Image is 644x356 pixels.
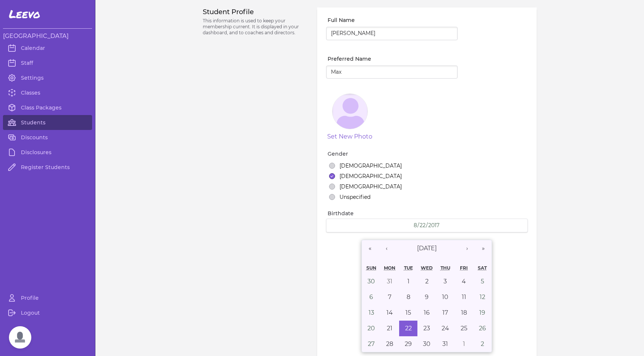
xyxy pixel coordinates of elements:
abbr: August 7, 2017 [388,293,391,301]
button: « [362,240,378,257]
button: August 11, 2017 [455,289,473,305]
button: August 19, 2017 [473,305,492,321]
span: / [426,222,428,229]
a: Disclosures [3,145,92,160]
abbr: August 16, 2017 [424,309,430,316]
input: Richard Button [326,27,458,40]
button: August 22, 2017 [399,321,418,336]
label: Preferred Name [328,55,458,63]
button: Set New Photo [327,132,372,141]
abbr: August 25, 2017 [461,325,467,332]
button: [DATE] [395,240,459,257]
abbr: August 1, 2017 [407,278,410,285]
abbr: August 24, 2017 [442,325,449,332]
abbr: August 20, 2017 [367,325,375,332]
button: July 30, 2017 [362,274,381,289]
label: Unspecified [340,193,370,201]
a: Logout [3,305,92,320]
button: August 26, 2017 [473,321,492,336]
abbr: August 18, 2017 [461,309,467,316]
button: August 9, 2017 [417,289,436,305]
button: August 23, 2017 [417,321,436,336]
a: Register Students [3,160,92,175]
button: August 6, 2017 [362,289,381,305]
a: Discounts [3,130,92,145]
label: [DEMOGRAPHIC_DATA] [340,162,402,169]
abbr: Monday [384,265,395,271]
abbr: August 11, 2017 [462,293,466,301]
label: Gender [328,150,528,158]
button: August 31, 2017 [436,336,455,352]
label: Full Name [328,16,458,24]
abbr: August 26, 2017 [479,325,486,332]
abbr: July 31, 2017 [387,278,392,285]
abbr: August 13, 2017 [369,309,374,316]
label: Birthdate [328,210,528,217]
abbr: August 23, 2017 [423,325,430,332]
abbr: August 6, 2017 [369,293,373,301]
button: August 25, 2017 [455,321,473,336]
abbr: Wednesday [421,265,433,271]
button: › [459,240,475,257]
button: » [475,240,492,257]
button: August 1, 2017 [399,274,418,289]
abbr: August 22, 2017 [405,325,412,332]
abbr: August 15, 2017 [405,309,411,316]
a: Class Packages [3,100,92,115]
button: September 2, 2017 [473,336,492,352]
button: August 28, 2017 [381,336,399,352]
abbr: July 30, 2017 [367,278,375,285]
h3: [GEOGRAPHIC_DATA] [3,32,92,41]
h3: Student Profile [203,7,308,16]
a: Calendar [3,41,92,55]
abbr: Thursday [441,265,450,271]
abbr: August 28, 2017 [386,340,393,347]
button: August 13, 2017 [362,305,381,321]
abbr: August 17, 2017 [442,309,448,316]
a: Students [3,115,92,130]
button: August 29, 2017 [399,336,418,352]
abbr: Saturday [478,265,487,271]
abbr: August 19, 2017 [479,309,485,316]
button: August 10, 2017 [436,289,455,305]
button: August 5, 2017 [473,274,492,289]
p: This information is used to keep your membership current. It is displayed in your dashboard, and ... [203,18,308,36]
abbr: Friday [460,265,468,271]
button: August 24, 2017 [436,321,455,336]
abbr: August 9, 2017 [425,293,429,301]
button: August 17, 2017 [436,305,455,321]
abbr: August 12, 2017 [480,293,485,301]
abbr: August 2, 2017 [425,278,429,285]
button: August 18, 2017 [455,305,473,321]
button: August 21, 2017 [381,321,399,336]
abbr: August 14, 2017 [386,309,393,316]
label: [DEMOGRAPHIC_DATA] [340,183,402,190]
abbr: August 10, 2017 [442,293,448,301]
abbr: August 8, 2017 [407,293,410,301]
abbr: August 27, 2017 [368,340,375,347]
a: Open chat [9,326,31,349]
button: July 31, 2017 [381,274,399,289]
button: September 1, 2017 [455,336,473,352]
abbr: August 29, 2017 [405,340,412,347]
abbr: September 1, 2017 [463,340,465,347]
a: Profile [3,290,92,305]
label: [DEMOGRAPHIC_DATA] [340,172,402,180]
button: August 27, 2017 [362,336,381,352]
abbr: August 4, 2017 [462,278,466,285]
input: Richard [326,66,458,79]
abbr: August 3, 2017 [443,278,447,285]
button: August 12, 2017 [473,289,492,305]
button: August 4, 2017 [455,274,473,289]
abbr: August 5, 2017 [481,278,484,285]
button: August 2, 2017 [417,274,436,289]
button: August 30, 2017 [417,336,436,352]
a: Staff [3,55,92,70]
button: August 16, 2017 [417,305,436,321]
button: ‹ [378,240,395,257]
button: August 20, 2017 [362,321,381,336]
span: Leevo [9,7,40,21]
abbr: August 31, 2017 [442,340,448,347]
abbr: August 30, 2017 [423,340,430,347]
abbr: Tuesday [404,265,413,271]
